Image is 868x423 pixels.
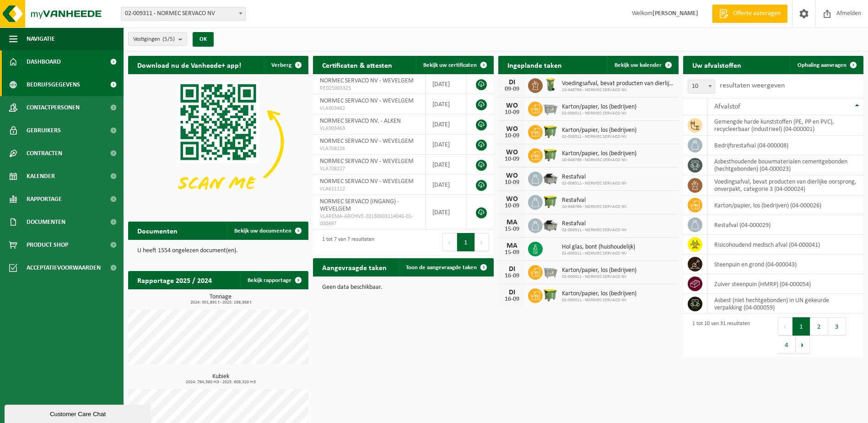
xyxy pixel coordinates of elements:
[503,273,521,279] div: 16-09
[320,77,414,84] span: NORMEC SERVACO NV - WEVELGEM
[320,178,414,185] span: NORMEC SERVACO NV - WEVELGEM
[707,235,863,255] td: risicohoudend medisch afval (04-000041)
[714,103,740,110] span: Afvalstof
[320,185,418,193] span: VLA611112
[707,115,863,136] td: gemengde harde kunststoffen (PE, PP en PVC), recycleerbaar (industrieel) (04-000001)
[778,336,796,354] button: 4
[562,220,627,228] span: Restafval
[240,271,307,289] a: Bekijk rapportage
[503,226,521,233] div: 15-09
[426,195,467,230] td: [DATE]
[162,36,175,42] count: (5/5)
[498,56,571,74] h2: Ingeplande taken
[416,56,493,74] a: Bekijk uw certificaten
[503,266,521,273] div: DI
[322,284,484,291] p: Geen data beschikbaar.
[426,94,467,114] td: [DATE]
[27,50,61,73] span: Dashboard
[543,124,558,139] img: WB-1100-HPE-GN-50
[562,197,628,204] span: Restafval
[652,10,698,17] strong: [PERSON_NAME]
[313,258,396,276] h2: Aangevraagde taken
[543,100,558,116] img: WB-2500-GAL-GY-01
[793,317,810,336] button: 1
[503,133,521,139] div: 10-09
[133,300,308,305] span: 2024: 301,891 t - 2025: 198,868 t
[707,136,863,155] td: bedrijfsrestafval (04-000008)
[503,219,521,226] div: MA
[562,157,636,163] span: 10-946796 - NORMEC SERVACO NV.
[562,181,627,186] span: 02-009311 - NORMEC SERVACO NV
[503,109,521,116] div: 10-09
[128,56,250,74] h2: Download nu de Vanheede+ app!
[688,80,715,93] span: 10
[27,165,55,188] span: Kalender
[320,85,418,92] span: RED25003325
[543,170,558,186] img: WB-5000-GAL-GY-01
[193,32,214,47] button: OK
[128,74,308,210] img: Download de VHEPlus App
[562,127,636,134] span: Karton/papier, los (bedrijven)
[562,251,635,256] span: 02-009311 - NORMEC SERVACO NV
[778,317,793,336] button: Previous
[543,77,558,92] img: WB-0140-HPE-GN-50
[562,244,635,251] span: Hol glas, bont (huishoudelijk)
[503,195,521,203] div: WO
[128,222,187,239] h2: Documenten
[426,135,467,155] td: [DATE]
[543,264,558,279] img: WB-2500-GAL-GY-01
[320,145,418,152] span: VLA708226
[562,103,636,111] span: Karton/papier, los (bedrijven)
[137,248,299,254] p: U heeft 1554 ongelezen document(en).
[562,228,627,233] span: 02-009311 - NORMEC SERVACO NV
[707,195,863,215] td: karton/papier, los (bedrijven) (04-000026)
[121,7,245,20] span: 02-009311 - NORMEC SERVACO NV
[320,158,414,165] span: NORMEC SERVACO NV - WEVELGEM
[503,289,521,296] div: DI
[607,56,678,74] a: Bekijk uw kalender
[406,265,477,271] span: Toon de aangevraagde taken
[27,211,65,233] span: Documenten
[503,102,521,109] div: WO
[399,258,493,277] a: Toon de aangevraagde taken
[503,179,521,186] div: 10-09
[707,175,863,195] td: voedingsafval, bevat producten van dierlijke oorsprong, onverpakt, categorie 3 (04-000024)
[562,80,674,87] span: Voedingsafval, bevat producten van dierlijke oorsprong, onverpakt, categorie 3
[5,403,153,423] iframe: chat widget
[562,298,636,303] span: 02-009311 - NORMEC SERVACO NV
[562,150,636,157] span: Karton/papier, los (bedrijven)
[712,5,787,23] a: Offerte aanvragen
[543,217,558,233] img: WB-5000-GAL-GY-01
[442,233,457,251] button: Previous
[503,125,521,133] div: WO
[683,56,750,74] h2: Uw afvalstoffen
[133,374,308,385] h3: Kubiek
[562,87,674,93] span: 10-946796 - NORMEC SERVACO NV.
[503,149,521,156] div: WO
[320,125,418,132] span: VLA903463
[503,249,521,256] div: 15-09
[27,27,55,50] span: Navigatie
[503,203,521,209] div: 10-09
[707,255,863,274] td: steenpuin en grond (04-000043)
[707,274,863,294] td: zuiver steenpuin (HMRP) (04-000054)
[121,7,246,21] span: 02-009311 - NORMEC SERVACO NV
[503,172,521,179] div: WO
[320,98,414,104] span: NORMEC SERVACO NV - WEVELGEM
[27,119,61,142] span: Gebruikers
[562,134,636,140] span: 02-009311 - NORMEC SERVACO NV
[27,256,101,279] span: Acceptatievoorwaarden
[128,271,221,289] h2: Rapportage 2025 / 2024
[271,62,291,68] span: Verberg
[688,80,715,93] span: 10
[615,62,662,68] span: Bekijk uw kalender
[227,222,307,240] a: Bekijk uw documenten
[27,96,80,119] span: Contactpersonen
[475,233,489,251] button: Next
[707,294,863,314] td: asbest (niet hechtgebonden) in UN gekeurde verpakking (04-000059)
[810,317,828,336] button: 2
[688,316,750,355] div: 1 tot 10 van 31 resultaten
[798,62,846,68] span: Ophaling aanvragen
[503,79,521,86] div: DI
